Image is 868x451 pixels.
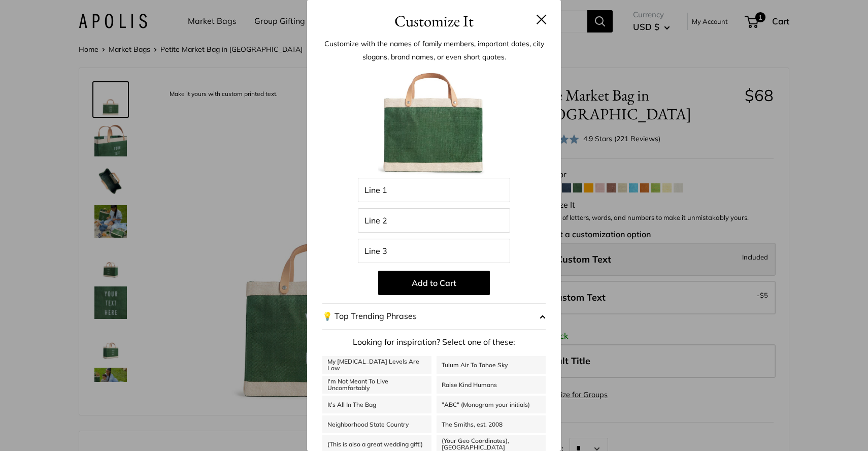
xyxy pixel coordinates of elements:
[322,396,431,413] a: It's All In The Bag
[378,271,490,295] button: Add to Cart
[322,335,546,350] p: Looking for inspiration? Select one of these:
[437,396,546,413] a: "ABC" (Monogram your initials)
[437,415,546,433] a: The Smiths, est. 2008
[322,37,546,63] p: Customize with the names of family members, important dates, city slogans, brand names, or even s...
[322,9,546,33] h3: Customize It
[322,356,431,374] a: My [MEDICAL_DATA] Levels Are Low
[322,415,431,433] a: Neighborhood State Country
[322,303,546,330] button: 💡 Top Trending Phrases
[322,376,431,394] a: I'm Not Meant To Live Uncomfortably
[437,376,546,394] a: Raise Kind Humans
[378,66,490,178] img: Customizer_PMB_Green.jpg
[437,356,546,374] a: Tulum Air To Tahoe Sky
